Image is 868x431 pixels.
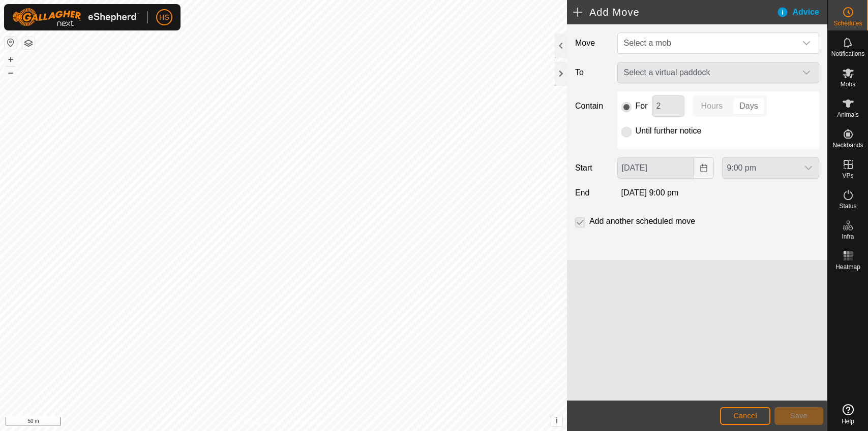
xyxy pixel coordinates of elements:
button: Map Layers [22,37,35,49]
h2: Add Move [573,6,776,18]
span: Cancel [733,412,757,420]
button: Save [774,407,823,425]
span: [DATE] 9:00 pm [621,188,679,197]
a: Privacy Policy [243,418,281,427]
label: To [571,62,613,83]
div: dropdown trigger [796,33,817,53]
label: Until further notice [636,127,702,135]
button: Reset Map [5,37,17,49]
button: Choose Date [694,157,714,179]
span: Select a mob [624,39,671,47]
img: Gallagher Logo [12,8,139,26]
a: Help [828,400,868,428]
span: Notifications [831,51,864,57]
label: Contain [571,100,613,112]
button: i [551,415,562,426]
span: HS [159,12,169,23]
button: – [5,67,17,79]
span: Schedules [833,20,862,26]
span: Animals [837,112,859,118]
span: Save [790,412,807,420]
label: For [636,102,648,110]
span: Status [839,203,856,209]
button: Cancel [720,407,770,425]
label: End [571,187,613,199]
span: i [556,416,558,425]
span: Heatmap [835,264,860,270]
button: + [5,53,17,65]
span: Select a mob [620,33,796,53]
span: Neckbands [832,142,863,148]
label: Start [571,162,613,174]
div: Advice [776,6,827,18]
span: Mobs [841,81,855,87]
span: VPs [842,173,853,179]
label: Add another scheduled move [589,217,695,225]
label: Move [571,32,613,54]
span: Help [842,418,854,424]
span: Infra [842,234,854,240]
a: Contact Us [293,418,323,427]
